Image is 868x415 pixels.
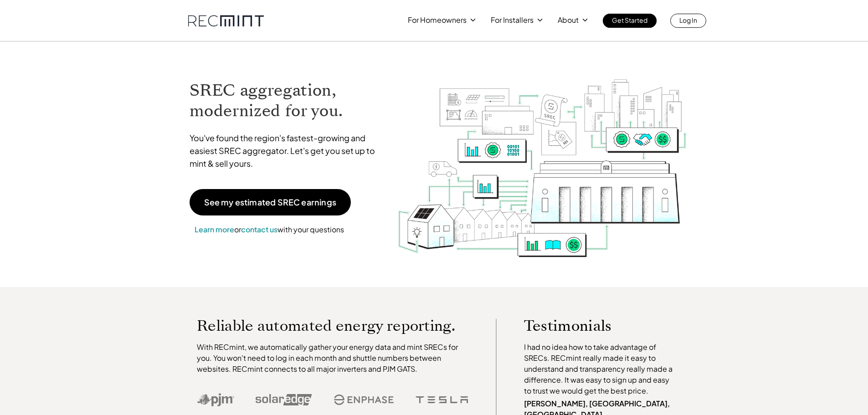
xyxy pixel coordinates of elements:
a: Get Started [603,14,657,28]
p: For Homeowners [408,14,467,26]
p: About [558,14,579,26]
a: contact us [241,225,277,234]
a: Log In [670,14,706,28]
p: You've found the region's fastest-growing and easiest SREC aggregator. Let's get you set up to mi... [190,132,384,170]
p: Reliable automated energy reporting. [197,319,468,333]
p: See my estimated SREC earnings [204,198,336,206]
a: Learn more [195,225,234,234]
p: With RECmint, we automatically gather your energy data and mint SRECs for you. You won't need to ... [197,342,468,374]
a: See my estimated SREC earnings [190,189,351,215]
p: or with your questions [190,224,349,236]
p: Log In [679,14,697,26]
p: Get Started [612,14,647,26]
p: Testimonials [524,319,660,333]
p: I had no idea how to take advantage of SRECs. RECmint really made it easy to understand and trans... [524,342,677,396]
h1: SREC aggregation, modernized for you. [190,80,384,121]
img: RECmint value cycle [397,55,688,260]
p: For Installers [491,14,534,26]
